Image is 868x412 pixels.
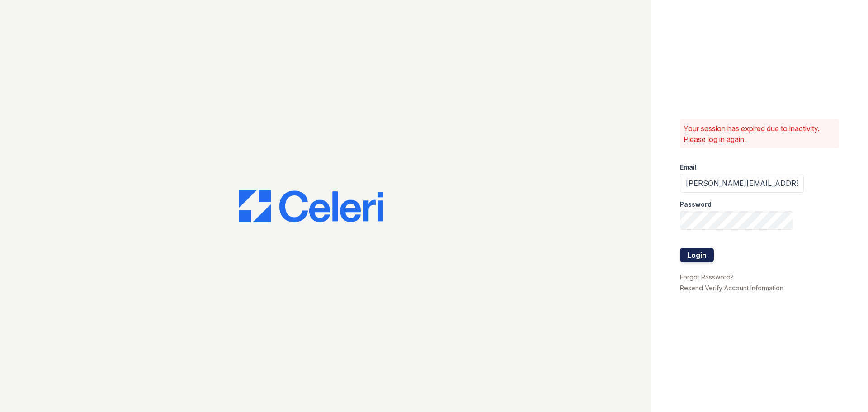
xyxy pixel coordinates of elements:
[680,273,734,281] a: Forgot Password?
[680,163,697,172] label: Email
[680,200,712,209] label: Password
[680,284,783,292] a: Resend Verify Account Information
[684,123,835,145] p: Your session has expired due to inactivity. Please log in again.
[239,190,383,223] img: CE_Logo_Blue-a8612792a0a2168367f1c8372b55b34899dd931a85d93a1a3d3e32e68fde9ad4.png
[680,248,714,262] button: Login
